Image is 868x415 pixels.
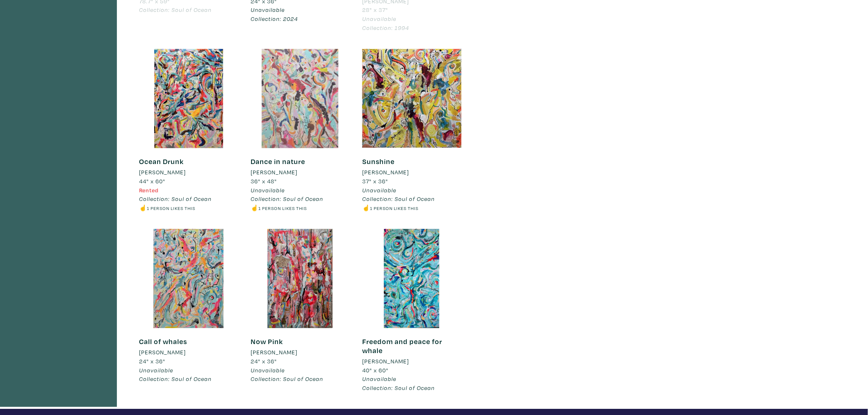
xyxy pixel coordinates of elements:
[251,177,277,185] span: 36" x 48"
[362,375,396,383] span: Unavailable
[139,375,212,383] em: Collection: Soul of Ocean
[362,366,388,374] span: 40" x 60"
[362,357,461,366] a: [PERSON_NAME]
[362,157,395,166] a: Sunshine
[251,186,285,194] span: Unavailable
[139,177,165,185] span: 44" x 60"
[251,6,285,14] span: Unavailable
[139,203,238,212] li: ☝️
[362,168,461,177] a: [PERSON_NAME]
[251,348,297,357] li: [PERSON_NAME]
[139,168,238,177] a: [PERSON_NAME]
[258,205,307,211] small: 1 person likes this
[251,15,298,23] em: Collection: 2024
[362,186,396,194] span: Unavailable
[251,348,350,357] a: [PERSON_NAME]
[139,157,184,166] a: Ocean Drunk
[139,348,186,357] li: [PERSON_NAME]
[251,337,283,346] a: Now Pink
[251,366,285,374] span: Unavailable
[362,195,435,203] em: Collection: Soul of Ocean
[251,157,305,166] a: Dance in nature
[139,6,212,14] em: Collection: Soul of Ocean
[139,195,212,203] em: Collection: Soul of Ocean
[139,357,165,365] span: 24" x 36"
[362,168,409,177] li: [PERSON_NAME]
[251,375,323,383] em: Collection: Soul of Ocean
[362,384,435,392] em: Collection: Soul of Ocean
[362,337,442,355] a: Freedom and peace for whale
[362,203,461,212] li: ☝️
[139,366,173,374] span: Unavailable
[139,186,159,194] span: Rented
[139,348,238,357] a: [PERSON_NAME]
[362,357,409,366] li: [PERSON_NAME]
[251,168,297,177] li: [PERSON_NAME]
[251,195,323,203] em: Collection: Soul of Ocean
[139,168,186,177] li: [PERSON_NAME]
[251,168,350,177] a: [PERSON_NAME]
[362,24,409,32] em: Collection: 1994
[147,205,195,211] small: 1 person likes this
[139,337,187,346] a: Call of whales
[251,357,277,365] span: 24" x 36"
[362,177,388,185] span: 37" x 36"
[370,205,418,211] small: 1 person likes this
[251,203,350,212] li: ☝️
[362,15,396,23] span: Unavailable
[362,6,388,14] span: 28" x 37"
